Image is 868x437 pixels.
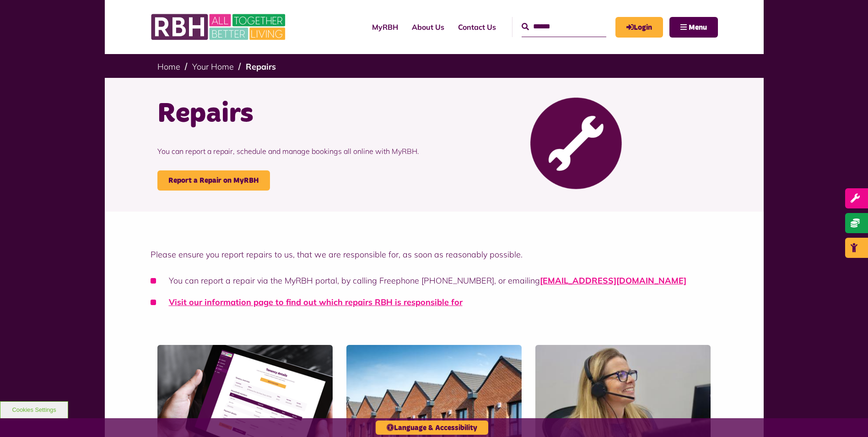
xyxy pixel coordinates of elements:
a: Visit our information page to find out which repairs RBH is responsible for [169,297,463,307]
p: Please ensure you report repairs to us, that we are responsible for, as soon as reasonably possible. [151,248,718,261]
a: Contact Us [451,15,503,39]
a: Report a Repair on MyRBH [157,170,270,191]
li: You can report a repair via the MyRBH portal, by calling Freephone [PHONE_NUMBER], or emailing [151,274,718,287]
button: Language & Accessibility [376,421,488,435]
button: Navigation [669,17,718,38]
h1: Repairs [157,96,427,132]
iframe: Netcall Web Assistant for live chat [827,396,868,437]
span: Menu [689,24,707,31]
img: Report Repair [530,98,622,189]
a: About Us [405,15,451,39]
a: MyRBH [615,17,663,38]
img: RBH [151,9,288,45]
p: You can report a repair, schedule and manage bookings all online with MyRBH. [157,132,427,170]
a: Repairs [246,61,276,72]
a: MyRBH [365,15,405,39]
a: [EMAIL_ADDRESS][DOMAIN_NAME] [540,275,686,286]
a: Your Home [192,61,234,72]
a: Home [157,61,180,72]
